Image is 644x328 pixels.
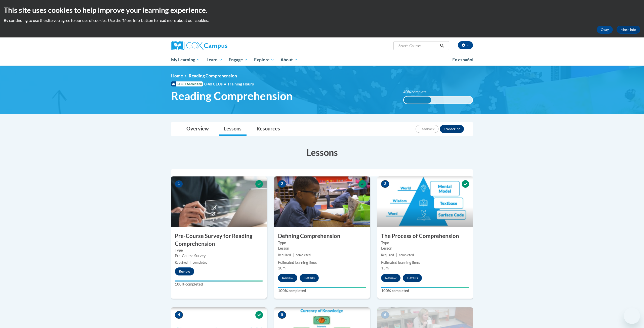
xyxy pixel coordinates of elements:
[175,311,183,319] span: 4
[175,248,263,253] label: Type
[381,274,400,282] button: Review
[381,240,469,246] label: Type
[254,57,274,63] span: Explore
[399,253,414,257] span: completed
[381,311,389,319] span: 6
[252,122,285,136] a: Resources
[207,57,222,63] span: Learn
[278,274,297,282] button: Review
[181,122,214,136] a: Overview
[203,54,226,66] a: Learn
[404,97,431,104] div: 40% complete
[296,253,311,257] span: completed
[396,253,397,257] span: |
[204,81,227,87] span: 0.40 CEUs
[171,57,200,63] span: My Learning
[278,287,366,288] div: Your progress
[175,280,263,282] div: Your progress
[171,232,267,248] h3: Pre-Course Survey for Reading Comprehension
[416,125,438,133] button: Feedback
[189,73,237,78] span: Reading Comprehension
[274,232,370,240] h3: Defining Comprehension
[617,26,640,34] a: More Info
[175,267,194,275] button: Review
[278,266,286,270] span: 10m
[624,308,640,324] iframe: Button to launch messaging window
[449,55,477,65] a: En español
[193,261,208,264] span: completed
[175,261,188,264] span: Required
[171,73,183,78] a: Home
[381,253,394,257] span: Required
[440,125,464,133] button: Transcript
[403,274,422,282] button: Details
[278,180,286,188] span: 2
[171,41,267,50] a: Cox Campus
[278,260,366,265] div: Estimated learning time:
[4,18,640,23] p: By continuing to use the site you agree to our use of cookies. Use the ‘More info’ button to read...
[377,232,473,240] h3: The Process of Comprehension
[381,287,469,288] div: Your progress
[458,41,473,49] button: Account Settings
[175,180,183,188] span: 1
[381,260,469,265] div: Estimated learning time:
[278,288,366,294] label: 100% completed
[190,261,191,264] span: |
[398,43,438,49] input: Search Courses
[452,57,473,62] span: En español
[381,246,469,251] div: Lesson
[274,176,370,227] img: Course Image
[377,176,473,227] img: Course Image
[171,146,473,159] h3: Lessons
[229,57,248,63] span: Engage
[175,282,263,287] label: 100% completed
[277,54,301,66] a: About
[168,54,203,66] a: My Learning
[225,54,251,66] a: Engage
[227,81,254,86] span: Training Hours
[381,266,389,270] span: 15m
[219,122,247,136] a: Lessons
[278,253,291,257] span: Required
[175,253,263,259] div: Pre-Course Survey
[381,180,389,188] span: 3
[278,311,286,319] span: 5
[4,5,640,15] h2: This site uses cookies to help improve your learning experience.
[278,246,366,251] div: Lesson
[293,253,294,257] span: |
[300,274,319,282] button: Details
[171,89,293,103] span: Reading Comprehension
[597,26,613,34] button: Okay
[171,176,267,227] img: Course Image
[164,54,480,66] div: Main menu
[381,288,469,294] label: 100% completed
[438,43,446,49] button: Search
[224,81,226,86] span: •
[171,81,203,86] span: IACET Accredited
[171,41,227,50] img: Cox Campus
[251,54,277,66] a: Explore
[403,89,432,95] label: 40% complete
[278,240,366,246] label: Type
[280,57,298,63] span: About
